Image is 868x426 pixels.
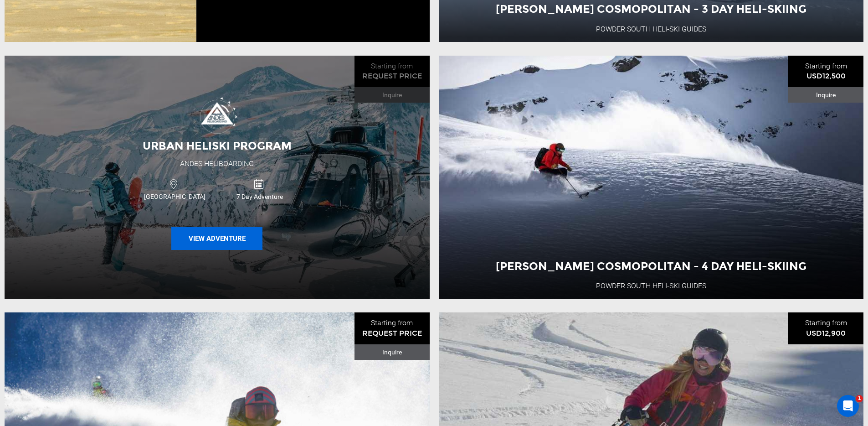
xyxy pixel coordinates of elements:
[856,395,863,402] span: 1
[180,159,254,169] div: Andes Heliboarding
[132,192,217,201] span: [GEOGRAPHIC_DATA]
[217,192,302,201] span: 7 Day Adventure
[143,139,292,152] span: Urban Heliski Program
[197,97,237,134] img: images
[171,227,262,250] button: View Adventure
[837,395,859,417] iframe: Intercom live chat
